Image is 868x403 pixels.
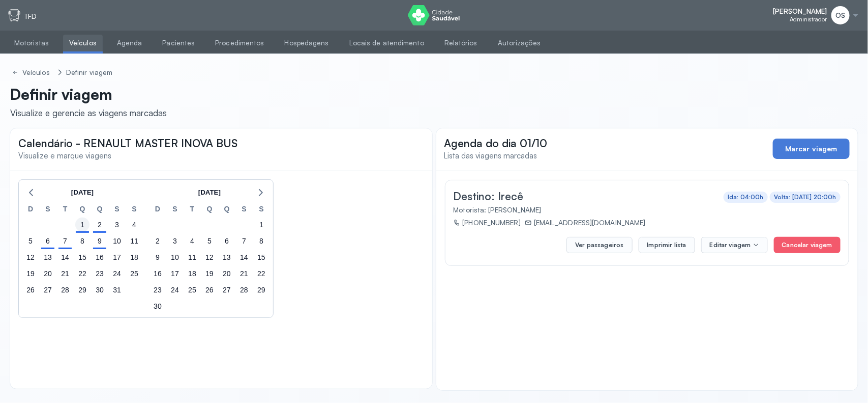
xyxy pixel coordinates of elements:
[454,218,521,227] div: [PHONE_NUMBER]
[126,203,143,217] div: S
[149,203,166,217] div: D
[75,234,89,248] div: quarta-feira, 8 de out. de 2025
[151,266,165,281] div: domingo, 16 de nov. de 2025
[110,266,124,281] div: sexta-feira, 24 de out. de 2025
[22,203,39,217] div: D
[110,250,124,264] div: sexta-feira, 17 de out. de 2025
[279,35,335,51] a: Hospedagens
[23,283,38,297] div: domingo, 26 de out. de 2025
[75,250,89,264] div: quarta-feira, 15 de out. de 2025
[194,185,225,200] button: [DATE]
[127,266,141,281] div: sábado, 25 de out. de 2025
[108,203,126,217] div: S
[701,237,768,253] button: Editar viagem
[525,218,646,227] div: [EMAIL_ADDRESS][DOMAIN_NAME]
[728,194,764,201] div: Ida: 04:00h
[220,283,234,297] div: quinta-feira, 27 de nov. de 2025
[74,203,91,217] div: Q
[75,283,89,297] div: quarta-feira, 29 de out. de 2025
[237,250,251,264] div: sexta-feira, 14 de nov. de 2025
[168,250,182,264] div: segunda-feira, 10 de nov. de 2025
[41,234,55,248] div: segunda-feira, 6 de out. de 2025
[10,66,54,79] a: Veículos
[111,35,148,51] a: Agenda
[110,234,124,248] div: sexta-feira, 10 de out. de 2025
[8,9,20,21] img: tfd.svg
[8,35,55,51] a: Motoristas
[220,234,234,248] div: quinta-feira, 6 de nov. de 2025
[93,234,107,248] div: quinta-feira, 9 de out. de 2025
[41,283,55,297] div: segunda-feira, 27 de out. de 2025
[185,266,199,281] div: terça-feira, 18 de nov. de 2025
[454,205,837,214] div: Motorista: [PERSON_NAME]
[23,234,38,248] div: domingo, 5 de out. de 2025
[56,203,74,217] div: T
[184,203,201,217] div: T
[209,35,270,51] a: Procedimentos
[566,237,632,253] button: Ver passageiros
[202,283,217,297] div: quarta-feira, 26 de nov. de 2025
[168,283,182,297] div: segunda-feira, 24 de nov. de 2025
[39,203,56,217] div: S
[127,218,141,232] div: sábado, 4 de out. de 2025
[710,241,751,249] span: Editar viagem
[151,299,165,313] div: domingo, 30 de nov. de 2025
[220,250,234,264] div: quinta-feira, 13 de nov. de 2025
[343,35,430,51] a: Locais de atendimento
[254,250,268,264] div: sábado, 15 de nov. de 2025
[774,194,836,201] div: Volta: [DATE] 20:00h
[254,234,268,248] div: sábado, 8 de nov. de 2025
[93,250,107,264] div: quinta-feira, 16 de out. de 2025
[23,266,38,281] div: domingo, 19 de out. de 2025
[41,250,55,264] div: segunda-feira, 13 de out. de 2025
[168,266,182,281] div: segunda-feira, 17 de nov. de 2025
[790,16,827,23] span: Administrador
[93,266,107,281] div: quinta-feira, 23 de out. de 2025
[63,35,103,51] a: Veículos
[91,203,108,217] div: Q
[438,35,484,51] a: Relatórios
[198,185,221,200] span: [DATE]
[774,237,841,253] button: Cancelar viagem
[237,283,251,297] div: sexta-feira, 28 de nov. de 2025
[127,234,141,248] div: sábado, 11 de out. de 2025
[58,266,72,281] div: terça-feira, 21 de out. de 2025
[10,85,167,103] p: Definir viagem
[166,203,184,217] div: S
[93,218,107,232] div: quinta-feira, 2 de out. de 2025
[454,190,524,203] span: Destino: Irecê
[110,283,124,297] div: sexta-feira, 31 de out. de 2025
[201,203,218,217] div: Q
[202,234,217,248] div: quarta-feira, 5 de nov. de 2025
[773,7,827,16] span: [PERSON_NAME]
[23,250,38,264] div: domingo, 12 de out. de 2025
[202,250,217,264] div: quarta-feira, 12 de nov. de 2025
[156,35,201,51] a: Pacientes
[127,250,141,264] div: sábado, 18 de out. de 2025
[10,108,167,118] div: Visualize e gerencie as viagens marcadas
[218,203,235,217] div: Q
[185,234,199,248] div: terça-feira, 4 de nov. de 2025
[492,35,547,51] a: Autorizações
[237,266,251,281] div: sexta-feira, 21 de nov. de 2025
[151,234,165,248] div: domingo, 2 de nov. de 2025
[408,5,460,25] img: logo do Cidade Saudável
[220,266,234,281] div: quinta-feira, 20 de nov. de 2025
[93,283,107,297] div: quinta-feira, 30 de out. de 2025
[773,139,850,159] button: Marcar viagem
[151,250,165,264] div: domingo, 9 de nov. de 2025
[66,68,112,77] div: Definir viagem
[835,11,845,20] span: OS
[235,203,253,217] div: S
[253,203,270,217] div: S
[67,185,98,200] button: [DATE]
[58,234,72,248] div: terça-feira, 7 de out. de 2025
[18,137,237,150] span: Calendário - RENAULT MASTER INOVA BUS
[237,234,251,248] div: sexta-feira, 7 de nov. de 2025
[151,283,165,297] div: domingo, 23 de nov. de 2025
[254,266,268,281] div: sábado, 22 de nov. de 2025
[168,234,182,248] div: segunda-feira, 3 de nov. de 2025
[444,137,548,150] span: Agenda do dia 01/10
[444,151,537,160] span: Lista das viagens marcadas
[75,218,89,232] div: quarta-feira, 1 de out. de 2025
